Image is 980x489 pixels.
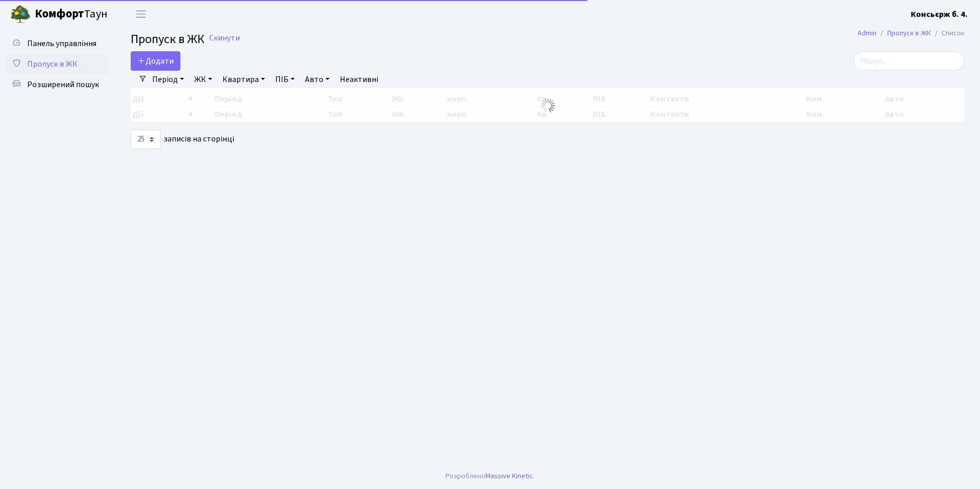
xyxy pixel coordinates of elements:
[128,6,154,23] button: Переключити навігацію
[931,28,965,39] li: Список
[336,71,382,88] a: Неактивні
[301,71,334,88] a: Авто
[218,71,269,88] a: Квартира
[857,28,876,38] a: Admin
[485,471,533,481] a: Massive Kinetic
[27,58,77,70] span: Пропуск в ЖК
[540,97,556,114] img: Обробка...
[5,54,108,74] a: Пропуск в ЖК
[131,130,234,149] label: записів на сторінці
[10,4,31,25] img: logo.png
[5,33,108,54] a: Панель управління
[271,71,299,88] a: ПІБ
[190,71,216,88] a: ЖК
[131,30,205,48] span: Пропуск в ЖК
[137,55,174,67] span: Додати
[148,71,188,88] a: Період
[27,38,96,49] span: Панель управління
[27,79,99,90] span: Розширений пошук
[131,130,160,149] select: записів на сторінці
[445,471,535,482] div: Розроблено .
[35,6,84,22] b: Комфорт
[853,51,965,71] input: Пошук...
[209,33,240,43] a: Скинути
[35,6,108,23] span: Таун
[5,74,108,95] a: Розширений пошук
[131,51,180,71] a: Додати
[842,23,980,44] nav: breadcrumb
[911,8,968,21] a: Консьєрж б. 4.
[887,28,931,38] a: Пропуск в ЖК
